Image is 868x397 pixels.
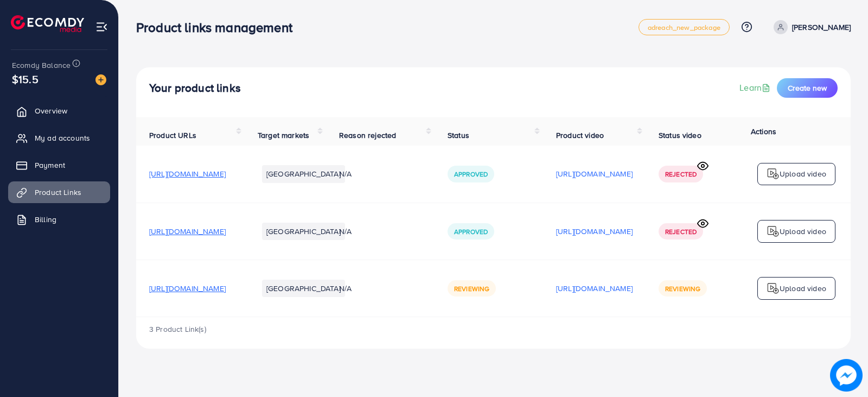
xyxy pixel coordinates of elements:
span: Actions [751,126,776,137]
p: Upload video [780,225,826,238]
span: Rejected [665,169,697,179]
span: N/A [339,283,352,294]
p: [URL][DOMAIN_NAME] [556,167,633,180]
img: menu [95,21,108,33]
span: Reviewing [454,284,489,293]
img: image [95,74,106,85]
p: [URL][DOMAIN_NAME] [556,225,633,238]
span: Reviewing [665,284,700,293]
a: Product Links [8,181,110,203]
span: Product video [556,130,604,141]
span: Billing [35,214,56,225]
span: adreach_new_package [648,24,720,31]
li: [GEOGRAPHIC_DATA] [262,280,345,297]
span: Rejected [665,227,697,236]
span: Payment [35,160,65,171]
button: Create new [777,78,838,98]
li: [GEOGRAPHIC_DATA] [262,223,345,240]
a: Payment [8,154,110,176]
img: logo [767,167,780,180]
a: [PERSON_NAME] [769,20,851,34]
span: Reason rejected [339,130,396,141]
span: Ecomdy Balance [12,60,71,71]
span: Status video [659,130,701,141]
img: logo [767,225,780,238]
span: Overview [35,105,67,116]
a: Overview [8,100,110,122]
span: Status [448,130,469,141]
span: Create new [788,83,827,93]
a: Learn [739,81,773,94]
a: Billing [8,209,110,230]
span: Approved [454,169,488,179]
span: Product URLs [149,130,196,141]
img: logo [767,282,780,295]
span: [URL][DOMAIN_NAME] [149,283,226,294]
span: [URL][DOMAIN_NAME] [149,168,226,179]
p: Upload video [780,282,826,295]
span: 3 Product Link(s) [149,324,206,335]
img: logo [11,15,84,32]
a: adreach_new_package [639,19,730,35]
span: Approved [454,227,488,236]
span: $15.5 [12,71,39,87]
span: My ad accounts [35,133,90,143]
span: Product Links [35,187,81,198]
p: [PERSON_NAME] [792,21,851,34]
span: Target markets [258,130,309,141]
img: image [830,359,863,392]
a: My ad accounts [8,127,110,149]
p: [URL][DOMAIN_NAME] [556,282,633,295]
h3: Product links management [136,20,301,35]
span: N/A [339,168,352,179]
span: [URL][DOMAIN_NAME] [149,226,226,237]
li: [GEOGRAPHIC_DATA] [262,165,345,182]
span: N/A [339,226,352,237]
p: Upload video [780,167,826,180]
h4: Your product links [149,81,241,95]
